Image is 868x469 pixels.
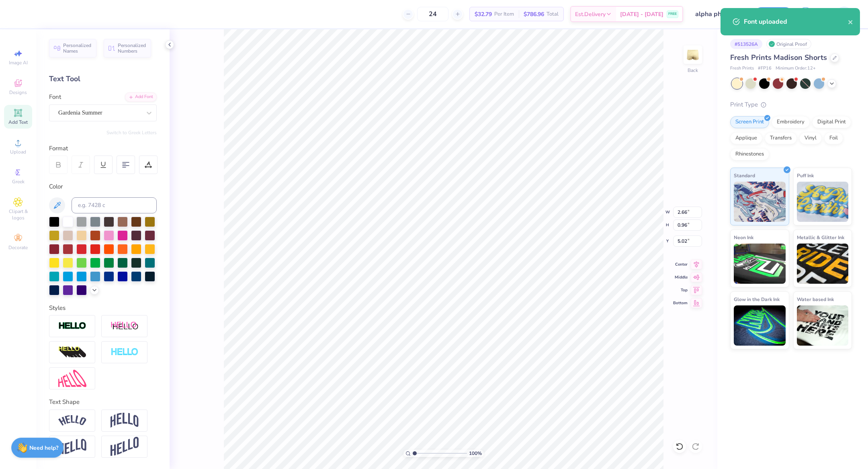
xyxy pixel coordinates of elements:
[685,47,701,63] img: Back
[734,171,755,180] span: Standard
[673,262,688,267] span: Center
[744,17,848,27] div: Font uploaded
[730,53,827,62] span: Fresh Prints Madison Shorts
[812,116,851,128] div: Digital Print
[824,132,843,144] div: Foil
[547,10,559,18] span: Total
[772,116,810,128] div: Embroidery
[734,295,780,303] span: Glow in the Dark Ink
[689,6,748,22] input: Untitled Design
[730,132,762,144] div: Applique
[797,182,849,222] img: Puff Ink
[111,413,139,428] img: Arch
[125,92,157,102] div: Add Font
[524,10,544,18] span: $786.96
[8,119,28,125] span: Add Text
[797,233,844,242] span: Metallic & Glitter Ink
[730,116,769,128] div: Screen Print
[469,450,482,457] span: 100 %
[475,10,492,18] span: $32.79
[4,208,32,221] span: Clipart & logos
[111,437,139,457] img: Rise
[730,148,769,160] div: Rhinestones
[766,39,811,49] div: Original Proof
[620,10,663,18] span: [DATE] - [DATE]
[111,321,139,331] img: Shadow
[49,74,157,84] div: Text Tool
[49,182,157,191] div: Color
[9,89,27,96] span: Designs
[49,144,158,153] div: Format
[9,59,28,66] span: Image AI
[49,92,61,102] label: Font
[730,65,754,72] span: Fresh Prints
[58,370,86,387] img: Free Distort
[494,10,514,18] span: Per Item
[730,39,762,49] div: # 513526A
[797,244,849,284] img: Metallic & Glitter Ink
[29,444,58,452] strong: Need help?
[575,10,606,18] span: Est. Delivery
[58,322,86,331] img: Stroke
[673,300,688,306] span: Bottom
[111,348,139,357] img: Negative Space
[417,7,448,21] input: – –
[72,197,157,213] input: e.g. 7428 c
[734,233,753,242] span: Neon Ink
[848,17,854,27] button: close
[58,346,86,359] img: 3d Illusion
[797,305,849,346] img: Water based Ink
[734,305,786,346] img: Glow in the Dark Ink
[49,303,157,313] div: Styles
[673,287,688,293] span: Top
[668,11,677,17] span: FREE
[8,244,28,251] span: Decorate
[10,149,26,155] span: Upload
[118,43,146,54] span: Personalized Numbers
[106,129,157,136] button: Switch to Greek Letters
[799,132,822,144] div: Vinyl
[758,65,772,72] span: # FP16
[734,244,786,284] img: Neon Ink
[797,171,814,180] span: Puff Ink
[797,295,834,303] span: Water based Ink
[673,274,688,280] span: Middle
[58,439,86,455] img: Flag
[734,182,786,222] img: Standard
[776,65,816,72] span: Minimum Order: 12 +
[12,178,25,185] span: Greek
[49,397,157,407] div: Text Shape
[765,132,797,144] div: Transfers
[58,415,86,426] img: Arc
[688,67,698,74] div: Back
[730,100,852,109] div: Print Type
[63,43,92,54] span: Personalized Names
